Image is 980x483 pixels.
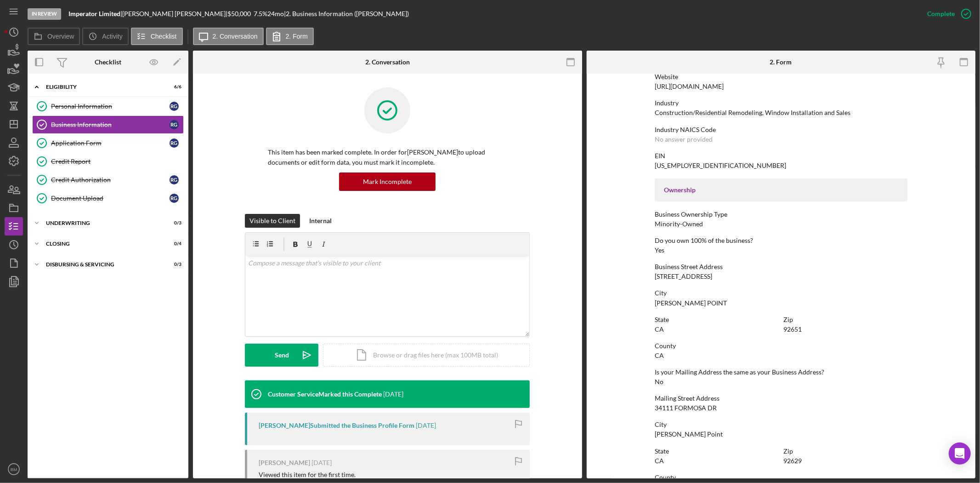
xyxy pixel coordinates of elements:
div: [PERSON_NAME] [PERSON_NAME] | [122,10,227,17]
div: Personal Information [51,103,170,110]
div: Eligibility [46,84,159,90]
text: BM [11,467,17,472]
div: [PERSON_NAME] [259,459,310,466]
div: [URL][DOMAIN_NAME] [655,83,724,90]
label: Checklist [151,33,177,40]
div: In Review [28,8,61,20]
button: Mark Incomplete [339,172,436,191]
button: Checklist [131,28,183,45]
div: R G [170,102,179,111]
div: Zip [783,316,907,323]
div: Checklist [95,58,121,66]
div: Application Form [51,139,170,147]
div: City [655,421,907,428]
div: [STREET_ADDRESS] [655,273,712,280]
div: Is your Mailing Address the same as your Business Address? [655,368,907,376]
div: Viewed this item for the first time. [259,471,356,478]
div: Construction/Residential Remodeling, Window Installation and Sales [655,109,850,116]
button: BM [5,460,23,478]
div: CA [655,457,664,465]
div: [PERSON_NAME] Point [655,431,723,438]
div: | 2. Business Information ([PERSON_NAME]) [284,10,409,17]
div: Credit Authorization [51,176,170,184]
div: 0 / 3 [165,262,181,267]
div: Customer Service Marked this Complete [268,391,382,398]
div: 24 mo [267,10,284,17]
button: Internal [305,214,336,228]
div: Document Upload [51,195,170,202]
button: Complete [918,5,975,23]
button: Overview [28,28,80,45]
div: [PERSON_NAME] POINT [655,299,727,307]
div: 2. Form [770,58,792,66]
div: EIN [655,152,907,160]
div: Disbursing & Servicing [46,262,159,267]
a: Application FormRG [32,134,184,152]
button: Send [245,344,318,367]
div: Minority-Owned [655,220,703,228]
div: 92629 [783,457,802,465]
a: Business InformationRG [32,115,184,134]
div: Mailing Street Address [655,395,907,402]
div: Internal [309,214,332,228]
div: Business Information [51,121,170,128]
p: This item has been marked complete. In order for [PERSON_NAME] to upload documents or edit form d... [268,147,507,168]
a: Credit AuthorizationRG [32,171,184,189]
b: Imperator Limited [68,10,120,17]
div: 2. Conversation [365,58,410,66]
label: Overview [47,33,74,40]
div: Industry NAICS Code [655,126,907,133]
div: City [655,289,907,297]
a: Document UploadRG [32,189,184,207]
div: 34111 FORMOSA DR [655,404,717,412]
div: R G [170,138,179,148]
div: Send [275,344,289,367]
div: 92651 [783,326,802,333]
div: Underwriting [46,220,159,226]
button: Visible to Client [245,214,300,228]
time: 2025-08-28 06:17 [312,459,332,466]
label: Activity [102,33,122,40]
div: [PERSON_NAME] Submitted the Business Profile Form [259,422,414,429]
div: County [655,474,907,481]
div: Business Ownership Type [655,211,907,218]
div: 0 / 3 [165,220,181,226]
button: 2. Conversation [193,28,264,45]
div: R G [170,175,179,184]
div: 7.5 % [254,10,267,17]
div: Zip [783,448,907,455]
time: 2025-08-28 18:39 [383,391,403,398]
div: Complete [927,5,955,23]
div: Open Intercom Messenger [949,443,971,465]
div: Yes [655,247,664,254]
div: Business Street Address [655,263,907,270]
button: Activity [82,28,128,45]
a: Personal InformationRG [32,97,184,115]
div: 0 / 4 [165,241,181,247]
div: R G [170,194,179,203]
label: 2. Form [286,33,308,40]
time: 2025-08-28 06:18 [416,422,436,429]
div: | [68,10,122,17]
div: Credit Report [51,158,183,165]
div: Closing [46,241,159,247]
div: R G [170,120,179,129]
div: Industry [655,99,907,107]
div: County [655,342,907,350]
div: CA [655,352,664,359]
a: Credit Report [32,152,184,171]
div: Website [655,73,907,80]
label: 2. Conversation [213,33,258,40]
div: 6 / 6 [165,84,181,90]
div: [US_EMPLOYER_IDENTIFICATION_NUMBER] [655,162,786,169]
div: No answer provided [655,136,713,143]
div: Do you own 100% of the business? [655,237,907,244]
div: No [655,378,663,385]
span: $50,000 [227,10,251,17]
div: Visible to Client [249,214,295,228]
div: Ownership [664,186,898,194]
div: CA [655,326,664,333]
div: State [655,448,779,455]
div: State [655,316,779,323]
button: 2. Form [266,28,314,45]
